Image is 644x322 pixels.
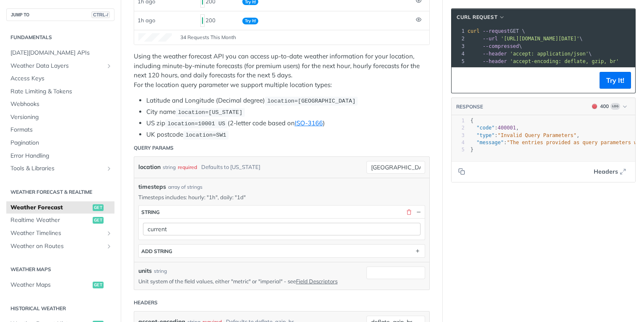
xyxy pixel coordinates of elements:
[6,188,114,196] h2: Weather Forecast & realtime
[456,165,467,178] button: Copy to clipboard
[498,132,576,138] span: "Invalid Query Parameters"
[454,13,508,21] button: cURL Request
[592,104,597,109] span: 400
[141,209,160,215] div: string
[10,216,91,224] span: Realtime Weather
[106,230,112,237] button: Show subpages for Weather Timelines
[10,203,91,212] span: Weather Forecast
[452,35,466,42] div: 2
[6,305,114,312] h2: Historical Weather
[106,243,112,250] button: Show subpages for Weather on Routes
[10,242,104,251] span: Weather on Routes
[6,60,114,72] a: Weather Data LayersShow subpages for Weather Data Layers
[6,85,114,98] a: Rate Limiting & Tokens
[10,62,104,70] span: Weather Data Layers
[6,214,114,227] a: Realtime Weatherget
[588,102,631,111] button: 400400Log
[138,193,425,201] p: Timesteps includes: hourly: "1h", daily: "1d"
[510,51,589,57] span: 'accept: application/json'
[146,96,430,106] li: Latitude and Longitude (Decimal degree)
[6,137,114,149] a: Pagination
[600,103,609,110] div: 400
[483,51,507,57] span: --header
[10,164,104,173] span: Tools & Libraries
[470,125,519,131] span: : ,
[10,74,112,83] span: Access Keys
[139,206,425,218] button: string
[405,208,413,216] button: Delete
[168,183,203,191] div: array of strings
[6,266,114,273] h2: Weather Maps
[138,33,172,42] canvas: Line Graph
[6,72,114,85] a: Access Keys
[452,58,466,65] div: 5
[180,34,236,41] span: 34 Requests This Month
[146,119,430,128] li: US zip (2-letter code based on )
[178,161,197,173] div: required
[10,139,112,147] span: Pagination
[452,124,465,132] div: 2
[10,100,112,108] span: Webhooks
[146,130,430,140] li: UK postcode
[93,204,104,211] span: get
[139,245,425,257] button: ADD string
[470,147,473,153] span: }
[296,278,338,285] a: Field Descriptors
[141,248,172,254] div: ADD string
[594,167,618,176] span: Headers
[267,98,356,104] span: location=[GEOGRAPHIC_DATA]
[201,161,260,173] div: Defaults to [US_STATE]
[510,58,619,64] span: 'accept-encoding: deflate, gzip, br'
[589,165,631,178] button: Headers
[93,217,104,224] span: get
[10,229,104,238] span: Weather Timelines
[483,43,519,49] span: --compressed
[483,58,507,64] span: --header
[452,132,465,139] div: 3
[476,125,494,131] span: "code"
[452,139,465,146] div: 4
[467,43,522,49] span: \
[456,103,483,111] button: RESPONSE
[452,146,465,153] div: 5
[483,28,510,34] span: --request
[138,161,161,173] label: location
[185,132,226,138] span: location=SW1
[10,152,112,160] span: Error Handling
[470,118,473,124] span: {
[6,124,114,136] a: Formats
[200,13,236,28] div: 200
[415,208,422,216] button: Hide
[6,150,114,162] a: Error Handling
[6,111,114,124] a: Versioning
[467,51,592,57] span: \
[106,165,112,172] button: Show subpages for Tools & Libraries
[467,36,583,42] span: \
[138,277,354,285] p: Unit system of the field values, either "metric" or "imperial" - see
[6,47,114,59] a: [DATE][DOMAIN_NAME] APIs
[501,36,579,42] span: '[URL][DOMAIN_NAME][DATE]'
[242,18,258,24] span: Try It!
[467,28,480,34] span: curl
[10,49,112,57] span: [DATE][DOMAIN_NAME] APIs
[6,34,114,41] h2: Fundamentals
[483,36,498,42] span: --url
[610,103,620,110] span: Log
[138,267,152,275] label: units
[134,144,174,152] div: Query Params
[93,282,104,288] span: get
[6,279,114,291] a: Weather Mapsget
[6,8,114,21] button: JUMP TOCTRL-/
[456,74,467,87] button: Copy to clipboard
[154,267,167,275] div: string
[167,121,225,127] span: location=10001 US
[178,109,242,116] span: location=[US_STATE]
[295,119,323,127] a: ISO-3166
[457,13,497,21] span: cURL Request
[600,72,631,89] button: Try It!
[10,126,112,134] span: Formats
[6,227,114,240] a: Weather TimelinesShow subpages for Weather Timelines
[476,132,494,138] span: "type"
[10,281,91,289] span: Weather Maps
[202,17,203,24] span: 200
